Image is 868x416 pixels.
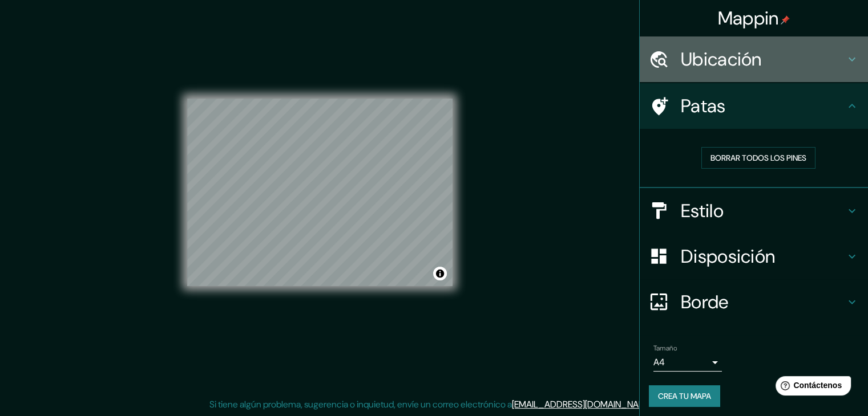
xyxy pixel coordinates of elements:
[640,234,868,279] div: Disposición
[653,353,722,372] div: A4
[701,147,815,169] button: Borrar todos los pines
[640,36,868,82] div: Ubicación
[681,199,724,223] font: Estilo
[653,356,665,368] font: A4
[649,385,720,407] button: Crea tu mapa
[681,47,762,71] font: Ubicación
[640,279,868,325] div: Borde
[187,99,453,286] canvas: Mapa
[433,267,447,280] button: Activar o desactivar atribución
[681,244,775,268] font: Disposición
[640,188,868,234] div: Estilo
[681,94,726,118] font: Patas
[681,290,729,314] font: Borde
[766,372,855,403] iframe: Lanzador de widgets de ayuda
[710,153,806,163] font: Borrar todos los pines
[640,83,868,129] div: Patas
[512,398,653,410] a: [EMAIL_ADDRESS][DOMAIN_NAME]
[653,344,677,353] font: Tamaño
[781,15,790,25] img: pin-icon.png
[718,6,779,30] font: Mappin
[658,391,711,401] font: Crea tu mapa
[209,398,512,410] font: Si tiene algún problema, sugerencia o inquietud, envíe un correo electrónico a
